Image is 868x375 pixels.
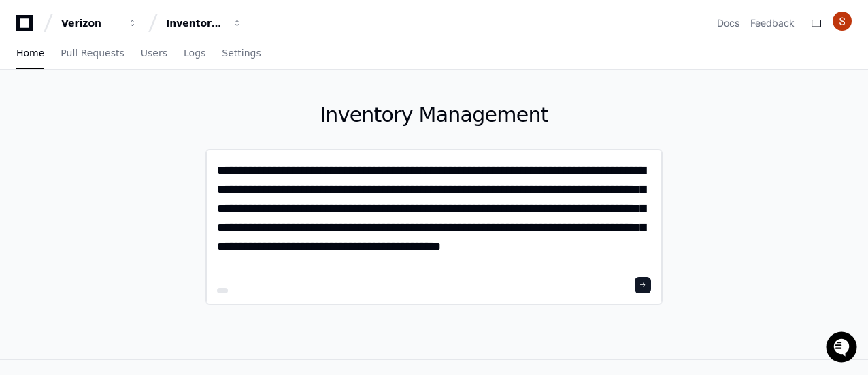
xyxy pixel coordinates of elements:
[184,38,205,69] a: Logs
[16,38,44,69] a: Home
[750,16,795,30] button: Feedback
[166,16,224,30] div: Inventory Management
[135,143,165,153] span: Pylon
[141,38,167,69] a: Users
[61,49,124,57] span: Pull Requests
[96,142,165,153] a: Powered byPylon
[61,38,124,69] a: Pull Requests
[833,12,852,31] img: ACg8ocLg2_KGMaESmVdPJoxlc_7O_UeM10l1C5GIc0P9QNRQFTV7=s96-c
[14,14,41,41] img: PlayerZero
[14,54,248,76] div: Welcome
[141,49,167,57] span: Users
[16,49,44,57] span: Home
[14,101,38,126] img: 1736555170064-99ba0984-63c1-480f-8ee9-699278ef63ed
[46,115,178,126] div: We're offline, we'll be back soon
[231,105,248,122] button: Start new chat
[222,49,261,57] span: Settings
[184,49,205,57] span: Logs
[61,16,120,30] div: Verizon
[205,103,663,127] h1: Inventory Management
[824,330,861,367] iframe: Open customer support
[56,11,143,35] button: Verizon
[222,38,261,69] a: Settings
[46,101,223,115] div: Start new chat
[717,16,739,30] a: Docs
[161,11,248,35] button: Inventory Management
